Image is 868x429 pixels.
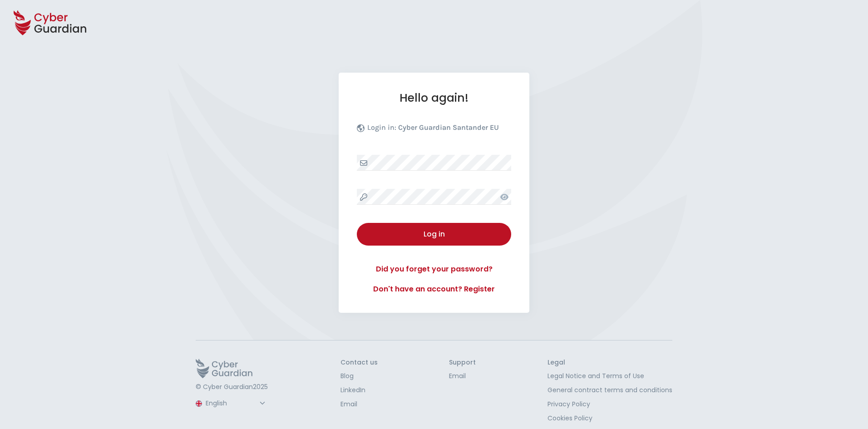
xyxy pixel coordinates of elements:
[449,371,476,381] a: Email
[357,91,511,105] h1: Hello again!
[398,123,499,132] b: Cyber Guardian Santander EU
[196,400,202,407] img: region-logo
[547,359,672,367] h3: Legal
[340,399,378,409] a: Email
[357,284,511,295] a: Don't have an account? Register
[357,264,511,275] a: Did you forget your password?
[547,414,672,423] a: Cookies Policy
[340,359,378,367] h3: Contact us
[357,223,511,246] button: Log in
[364,229,504,240] div: Log in
[340,385,378,395] a: LinkedIn
[547,385,672,395] a: General contract terms and conditions
[547,399,672,409] a: Privacy Policy
[340,371,378,381] a: Blog
[449,359,476,367] h3: Support
[196,383,269,391] p: © Cyber Guardian 2025
[367,123,499,137] p: Login in:
[547,371,672,381] a: Legal Notice and Terms of Use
